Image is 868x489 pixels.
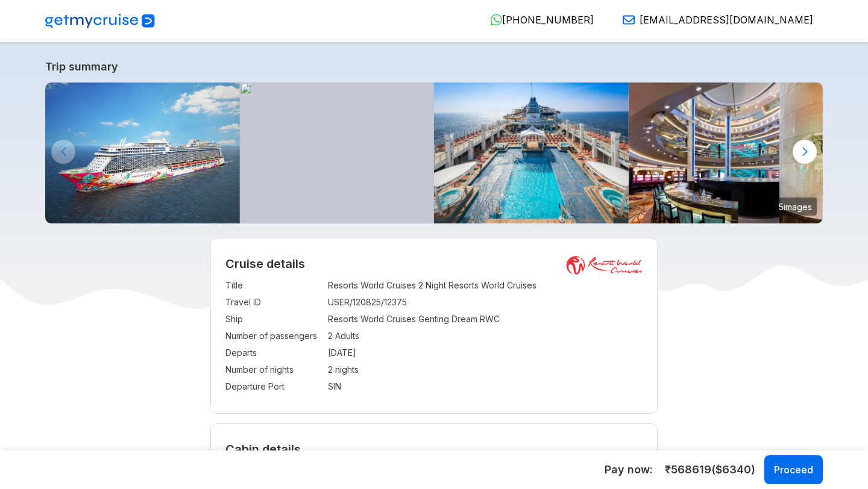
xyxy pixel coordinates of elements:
[764,455,823,484] button: Proceed
[322,361,328,378] td: :
[665,462,755,478] span: ₹ 568619 ($ 6340 )
[434,83,629,223] img: Main-Pool-800x533.jpg
[45,60,823,73] a: Trip summary
[328,294,643,311] td: USER/120825/12375
[322,344,328,361] td: :
[605,463,653,477] h5: Pay now:
[225,344,322,361] td: Departs
[225,328,322,344] td: Number of passengers
[629,83,823,223] img: 4.jpg
[225,361,322,378] td: Number of nights
[322,378,328,395] td: :
[225,442,643,456] h4: Cabin details
[328,378,643,395] td: SIN
[502,14,594,26] span: [PHONE_NUMBER]
[322,328,328,344] td: :
[225,311,322,328] td: Ship
[328,361,643,378] td: 2 nights
[225,277,322,294] td: Title
[225,257,643,271] h2: Cruise details
[640,14,813,26] span: [EMAIL_ADDRESS][DOMAIN_NAME]
[480,14,594,26] a: [PHONE_NUMBER]
[774,198,817,216] small: 5 images
[322,294,328,311] td: :
[328,277,643,294] td: Resorts World Cruises 2 Night Resorts World Cruises
[328,311,643,328] td: Resorts World Cruises Genting Dream RWC
[328,344,643,361] td: [DATE]
[322,277,328,294] td: :
[322,311,328,328] td: :
[490,14,502,26] img: WhatsApp
[45,83,240,223] img: GentingDreambyResortsWorldCruises-KlookIndia.jpg
[613,14,813,26] a: [EMAIL_ADDRESS][DOMAIN_NAME]
[623,14,635,26] img: Email
[328,328,643,344] td: 2 Adults
[225,378,322,395] td: Departure Port
[240,83,435,223] img: pool.jpg
[225,294,322,311] td: Travel ID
